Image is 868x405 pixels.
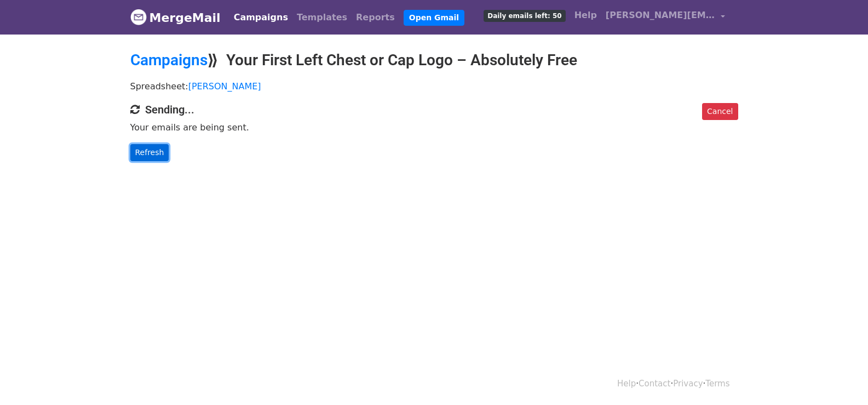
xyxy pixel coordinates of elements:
[702,103,738,120] a: Cancel
[404,10,464,26] a: Open Gmail
[484,10,565,22] span: Daily emails left: 50
[639,379,670,389] a: Contact
[130,81,738,92] p: Spreadsheet:
[188,81,261,92] a: [PERSON_NAME]
[130,144,169,161] a: Refresh
[292,7,352,28] a: Templates
[601,4,729,30] a: [PERSON_NAME][EMAIL_ADDRESS][DOMAIN_NAME]
[130,51,208,69] a: Campaigns
[130,6,221,29] a: MergeMail
[130,103,738,116] h4: Sending...
[479,4,570,26] a: Daily emails left: 50
[130,9,147,25] img: MergeMail logo
[229,7,292,28] a: Campaigns
[570,4,601,26] a: Help
[130,51,738,70] h2: ⟫ Your First Left Chest or Cap Logo – Absolutely Free
[705,379,729,389] a: Terms
[130,122,738,133] p: Your emails are being sent.
[606,9,715,22] span: [PERSON_NAME][EMAIL_ADDRESS][DOMAIN_NAME]
[673,379,703,389] a: Privacy
[617,379,636,389] a: Help
[352,7,399,28] a: Reports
